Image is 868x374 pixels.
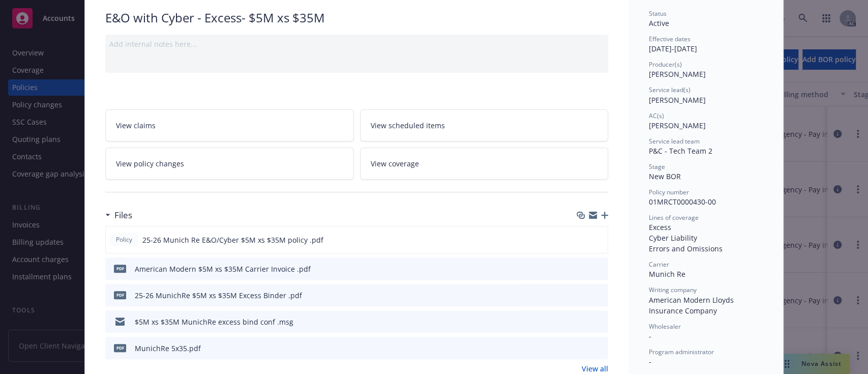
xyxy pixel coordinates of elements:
[114,265,126,272] span: pdf
[649,60,682,69] span: Producer(s)
[649,146,712,156] span: P&C - Tech Team 2
[649,197,716,207] span: 01MRCT0000430-00
[579,290,587,301] button: download file
[579,317,587,327] button: download file
[360,109,609,141] a: View scheduled items
[135,290,302,301] div: 25-26 MunichRe $5M xs $35M Excess Binder .pdf
[649,162,665,171] span: Stage
[109,39,604,49] div: Add internal notes here...
[649,188,689,196] span: Policy number
[360,148,609,180] a: View coverage
[649,260,669,269] span: Carrier
[649,85,691,94] span: Service lead(s)
[649,111,664,120] span: AC(s)
[649,222,763,233] div: Excess
[142,235,323,245] span: 25-26 Munich Re E&O/Cyber $5M xs $35M policy .pdf
[135,264,311,274] div: American Modern $5M xs $35M Carrier Invoice .pdf
[595,343,604,354] button: preview file
[649,171,681,181] span: New BOR
[105,109,354,141] a: View claims
[595,290,604,301] button: preview file
[649,243,763,254] div: Errors and Omissions
[594,235,604,245] button: preview file
[649,137,700,146] span: Service lead team
[582,363,608,374] a: View all
[579,264,587,274] button: download file
[649,35,763,54] div: [DATE] - [DATE]
[105,9,608,26] div: E&O with Cyber - Excess- $5M xs $35M
[649,295,736,315] span: American Modern Lloyds Insurance Company
[649,213,699,222] span: Lines of coverage
[649,35,691,43] span: Effective dates
[135,317,293,327] div: $5M xs $35M MunichRe excess bind conf .msg
[649,331,651,341] span: -
[649,95,706,105] span: [PERSON_NAME]
[649,69,706,79] span: [PERSON_NAME]
[649,285,697,294] span: Writing company
[578,235,586,245] button: download file
[649,18,669,28] span: Active
[595,317,604,327] button: preview file
[114,344,126,352] span: pdf
[371,120,445,131] span: View scheduled items
[649,233,763,243] div: Cyber Liability
[114,209,132,222] h3: Files
[114,291,126,299] span: pdf
[135,343,201,354] div: MunichRe 5x35.pdf
[116,120,156,131] span: View claims
[371,158,419,169] span: View coverage
[105,148,354,180] a: View policy changes
[649,121,706,130] span: [PERSON_NAME]
[649,269,685,279] span: Munich Re
[649,9,667,18] span: Status
[649,357,651,366] span: -
[105,209,132,222] div: Files
[579,343,587,354] button: download file
[649,348,714,356] span: Program administrator
[114,235,134,244] span: Policy
[595,264,604,274] button: preview file
[649,322,681,331] span: Wholesaler
[116,158,184,169] span: View policy changes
